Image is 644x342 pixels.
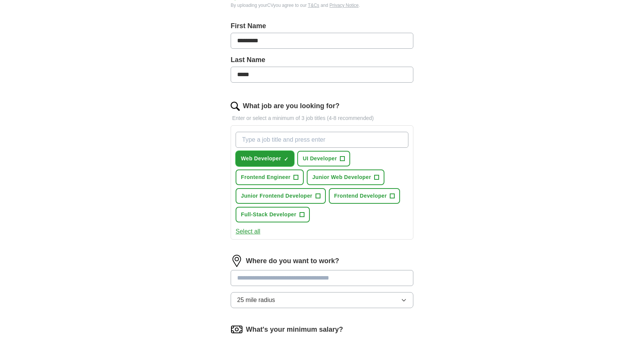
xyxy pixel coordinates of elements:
img: salary.png [231,323,243,336]
span: Web Developer [241,155,281,163]
span: Frontend Engineer [241,173,290,181]
span: ✓ [284,156,289,162]
button: UI Developer [297,151,350,166]
label: First Name [231,21,413,31]
span: 25 mile radius [237,296,275,305]
a: T&Cs [308,3,319,8]
a: Privacy Notice [330,3,359,8]
label: Last Name [231,55,413,65]
span: Junior Frontend Developer [241,192,312,200]
button: Full-Stack Developer [236,207,310,222]
span: Frontend Developer [334,192,387,200]
label: Where do you want to work? [246,256,339,266]
button: Frontend Engineer [236,169,304,185]
button: 25 mile radius [231,292,413,308]
button: Junior Web Developer [307,169,384,185]
input: Type a job title and press enter [236,132,408,148]
div: By uploading your CV you agree to our and . [231,2,413,9]
button: Select all [236,227,260,236]
img: search.png [231,102,240,111]
span: Full-Stack Developer [241,211,296,219]
label: What job are you looking for? [243,101,340,111]
button: Web Developer✓ [236,151,294,166]
p: Enter or select a minimum of 3 job titles (4-8 recommended) [231,114,413,122]
button: Frontend Developer [329,188,400,204]
img: location.png [231,255,243,267]
span: Junior Web Developer [312,173,371,181]
span: UI Developer [303,155,337,163]
button: Junior Frontend Developer [236,188,326,204]
label: What's your minimum salary? [246,324,343,335]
